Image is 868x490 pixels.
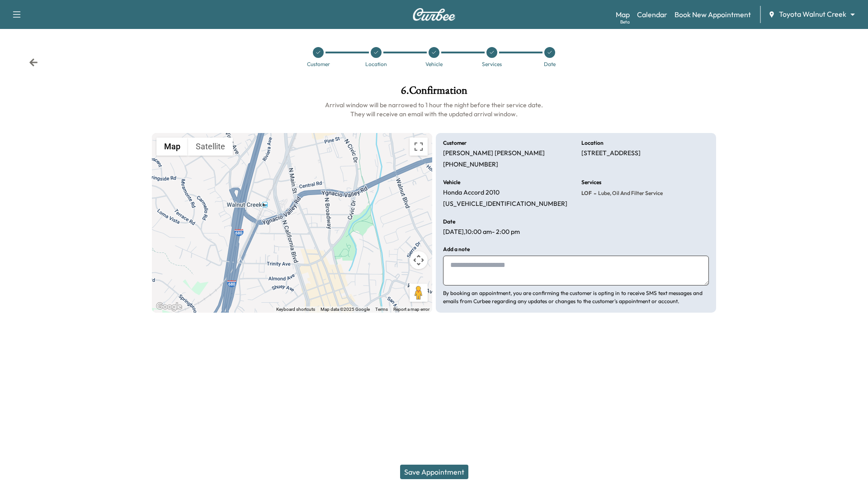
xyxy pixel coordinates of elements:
button: Toggle fullscreen view [410,138,428,156]
button: Map camera controls [410,251,428,269]
h1: 6 . Confirmation [152,85,716,100]
img: Curbee Logo [412,8,456,21]
img: Google [154,301,184,313]
p: [PHONE_NUMBER] [443,161,498,169]
a: Calendar [637,9,667,20]
div: Customer [307,62,330,67]
p: [STREET_ADDRESS] [581,149,641,157]
h6: Vehicle [443,180,460,185]
button: Show street map [156,138,188,156]
span: LOF [581,190,592,197]
h6: Date [443,219,455,224]
a: Terms (opens in new tab) [375,307,388,312]
p: [DATE] , 10:00 am - 2:00 pm [443,228,520,236]
h6: Arrival window will be narrowed to 1 hour the night before their service date. They will receive ... [152,100,716,119]
span: Toyota Walnut Creek [779,9,846,19]
button: Drag Pegman onto the map to open Street View [410,284,428,302]
div: Beta [620,19,630,25]
button: Show satellite imagery [188,138,233,156]
a: Report a map error [393,307,429,312]
span: Lube, Oil and Filter Service [596,190,663,197]
p: Honda Accord 2010 [443,189,500,197]
div: Date [544,62,556,67]
div: Location [365,62,387,67]
h6: Customer [443,140,467,146]
span: - [592,189,596,198]
a: Book New Appointment [675,9,751,20]
h6: Services [581,180,601,185]
button: Keyboard shortcuts [276,306,315,313]
p: By booking an appointment, you are confirming the customer is opting in to receive SMS text messa... [443,289,709,305]
div: Back [29,58,38,67]
p: [PERSON_NAME] [PERSON_NAME] [443,149,545,157]
div: Vehicle [425,62,443,67]
a: MapBeta [616,9,630,20]
h6: Add a note [443,247,470,252]
a: Open this area in Google Maps (opens a new window) [154,301,184,313]
h6: Location [581,140,604,146]
span: Map data ©2025 Google [321,307,370,312]
p: [US_VEHICLE_IDENTIFICATION_NUMBER] [443,200,567,208]
div: Services [482,62,502,67]
button: Save Appointment [400,465,468,479]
